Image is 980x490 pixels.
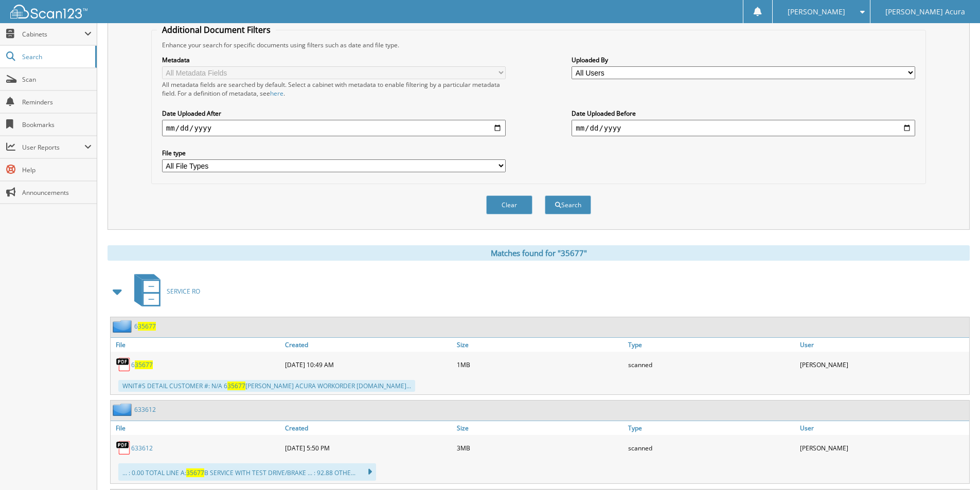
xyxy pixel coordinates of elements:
a: 633612 [134,405,156,414]
span: Scan [22,75,92,84]
img: PDF.png [116,440,131,456]
div: 3MB [454,438,626,458]
div: [DATE] 10:49 AM [282,354,454,375]
span: 35677 [227,382,245,390]
div: Enhance your search for specific documents using filters such as date and file type. [157,41,920,49]
label: Uploaded By [572,56,915,64]
div: [DATE] 5:50 PM [282,438,454,458]
span: [PERSON_NAME] Acura [885,9,965,15]
label: Date Uploaded Before [572,109,915,118]
img: PDF.png [116,357,131,372]
input: end [572,120,915,136]
a: Type [626,338,797,352]
img: folder2.png [113,320,134,333]
span: Bookmarks [22,120,92,129]
a: here [270,89,283,98]
label: File type [162,149,506,157]
a: File [111,338,282,352]
button: Clear [486,195,532,214]
input: start [162,120,506,136]
div: scanned [626,354,797,375]
a: 635677 [131,360,153,369]
a: 633612 [131,444,153,452]
span: SERVICE RO [167,287,200,296]
span: 35677 [135,360,153,369]
button: Search [545,195,591,214]
span: Announcements [22,188,92,197]
div: ... : 0.00 TOTAL LINE A: B SERVICE WITH TEST DRIVE/BRAKE ... : 92.88 OTHE... [118,463,376,481]
span: User Reports [22,143,84,152]
span: 35677 [138,322,156,331]
div: All metadata fields are searched by default. Select a cabinet with metadata to enable filtering b... [162,80,506,98]
div: [PERSON_NAME] [797,354,969,375]
a: File [111,421,282,435]
iframe: Chat Widget [929,441,980,490]
div: [PERSON_NAME] [797,438,969,458]
div: Matches found for "35677" [108,245,970,261]
a: User [797,338,969,352]
span: [PERSON_NAME] [788,9,845,15]
a: Size [454,421,626,435]
div: WNIT#S DETAIL CUSTOMER #: N/A 6 [PERSON_NAME] ACURA WORKORDER [DOMAIN_NAME]... [118,380,415,392]
a: User [797,421,969,435]
div: scanned [626,438,797,458]
span: Cabinets [22,30,84,39]
span: Search [22,52,90,61]
legend: Additional Document Filters [157,24,276,35]
a: SERVICE RO [128,271,200,312]
label: Date Uploaded After [162,109,506,118]
span: 35677 [186,468,204,477]
a: Created [282,338,454,352]
div: 1MB [454,354,626,375]
a: Type [626,421,797,435]
label: Metadata [162,56,506,64]
span: Reminders [22,98,92,106]
img: scan123-logo-white.svg [10,5,87,19]
img: folder2.png [113,403,134,416]
span: Help [22,166,92,174]
a: Size [454,338,626,352]
a: 635677 [134,322,156,331]
a: Created [282,421,454,435]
